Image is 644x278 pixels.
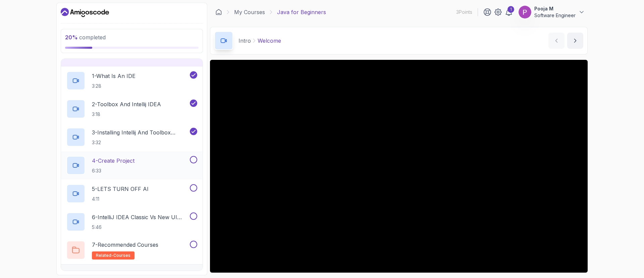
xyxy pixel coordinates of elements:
[66,71,197,90] button: 1-What Is An IDE3:28
[92,241,158,249] p: 7 - Recommended Courses
[65,34,78,41] span: 20 %
[92,111,161,118] p: 3:18
[92,72,136,80] p: 1 - What Is An IDE
[96,253,130,258] span: related-courses
[277,8,326,16] p: Java for Beginners
[456,9,472,15] p: 3 Points
[505,8,513,16] a: 1
[567,33,583,49] button: next content
[519,6,531,18] img: user profile image
[66,241,197,260] button: 7-Recommended Coursesrelated-courses
[238,37,251,45] p: Intro
[258,37,281,45] p: Welcome
[507,6,514,13] div: 1
[65,34,106,41] span: completed
[66,156,197,175] button: 4-Create Project6:33
[210,60,588,273] iframe: 1 - Hi
[92,100,161,108] p: 2 - Toolbox And Intellij IDEA
[66,100,197,118] button: 2-Toolbox And Intellij IDEA3:18
[92,139,189,146] p: 3:32
[92,224,189,231] p: 5:46
[61,7,109,18] a: Dashboard
[66,184,197,203] button: 5-LETS TURN OFF AI4:11
[215,9,222,15] a: Dashboard
[92,83,136,89] p: 3:28
[92,128,189,136] p: 3 - Installing Intellij And Toolbox Configuration
[534,12,576,19] p: Software Engineer
[92,213,189,221] p: 6 - IntelliJ IDEA Classic Vs New UI (User Interface)
[66,212,197,231] button: 6-IntelliJ IDEA Classic Vs New UI (User Interface)5:46
[92,196,149,202] p: 4:11
[92,167,135,174] p: 6:33
[66,128,197,147] button: 3-Installing Intellij And Toolbox Configuration3:32
[234,8,265,16] a: My Courses
[518,5,585,19] button: user profile imagePooja MSoftware Engineer
[548,33,565,49] button: previous content
[92,185,149,193] p: 5 - LETS TURN OFF AI
[534,5,576,12] p: Pooja M
[92,157,135,165] p: 4 - Create Project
